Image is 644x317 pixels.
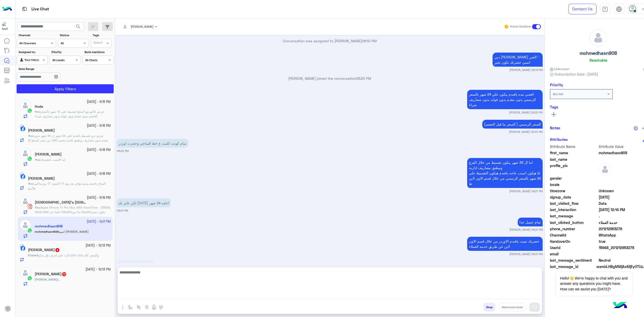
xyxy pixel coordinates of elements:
img: defaultAdmin.png [599,163,611,176]
span: You [35,206,40,209]
img: send voice note [151,304,157,310]
span: 4 [55,248,59,252]
span: search [75,24,81,30]
b: Not Set [553,92,563,96]
img: send attachment [120,304,126,310]
img: create order [145,305,149,309]
small: [PERSON_NAME] 06:20 PM [509,110,543,114]
label: Assigned to: [19,50,47,54]
small: [PERSON_NAME] 06:19 PM [509,68,543,72]
p: Conversation was assigned to [PERSON_NAME] [117,38,543,44]
span: ChannelId [550,232,598,238]
img: Logo [2,4,12,14]
span: Subscription Date : [DATE] [555,71,598,77]
span: email [550,251,598,257]
button: Drop [484,303,495,311]
span: ايه الانسب لحضرتك [41,158,65,162]
small: [DATE] - 6:15 PM [87,100,111,104]
span: last_visited_flow [550,201,598,206]
img: Facebook [20,126,25,131]
span: You [35,158,40,162]
span: locale [550,182,598,187]
img: picture [20,244,24,249]
h6: Notes [550,126,560,130]
small: [DATE] - 12:13 PM [86,243,111,248]
small: Human Handover [510,25,531,29]
span: .. [59,278,60,281]
span: You [35,110,40,113]
span: profile_pic [550,163,598,175]
b: : [28,253,38,257]
span: gender [550,176,598,181]
div: Select [93,40,103,46]
img: WhatsApp [27,156,32,161]
img: tab [616,6,622,12]
small: [DATE] - 6:18 PM [87,172,111,176]
small: 06:20 PM [117,149,129,153]
img: WhatsApp [27,108,32,113]
h5: Khaled Nady [28,248,60,252]
button: Trigger scenario [134,303,143,311]
small: [DATE] - 6:18 PM [87,148,111,152]
b: : [35,110,41,113]
h6: Reachable [589,58,607,62]
b: : [35,278,59,281]
span: Attribute Name [550,144,598,149]
span: [PERSON_NAME] [35,278,58,281]
img: Trigger scenario [137,305,141,309]
span: last_message_sentiment [550,258,598,263]
img: picture [20,172,24,177]
b: : [35,158,41,162]
h5: Huda [35,104,43,109]
img: tab [602,6,608,12]
small: [DATE] - 12:13 PM [86,267,111,272]
label: Note mentions [85,50,113,54]
label: Channel: [19,33,55,37]
span: عرض فاليو مع المنتج تقسيط علي 12 شهر بالسعر الخصم بدون مقدم بدون فوايد بدون مصاريف شراء [35,110,104,118]
h5: Shimaa Mohammed Selmy [28,128,55,133]
small: [DATE] - 6:16 PM [87,124,111,128]
span: first_name [550,150,598,155]
button: Apply Filters [17,84,114,93]
b: : [35,206,41,209]
label: Date Range [19,67,80,71]
h5: mohmedhasn908 [580,50,617,56]
img: defaultAdmin.png [20,195,31,207]
span: signup_date [550,194,598,200]
h6: Attributes [550,137,568,142]
p: Live Chat [31,6,49,13]
span: Unknown [550,66,570,71]
img: tab [21,6,28,12]
small: [PERSON_NAME] 06:21 PM [509,189,543,193]
span: You [28,134,33,138]
p: 4/10/2025, 6:21 PM [117,261,155,270]
p: [PERSON_NAME] joined the conversation [117,76,543,81]
img: picture [20,125,24,129]
span: Apple IPhone 17 Pro Max With FaceTime - 256GB, 12GB RAM بيكون سعر94,000 بدلا من106,500 علما بان س... [35,206,111,223]
span: Khaled [28,253,37,257]
span: You [28,182,33,185]
label: Tags [93,33,113,37]
span: last_message_id [550,264,595,269]
p: 4/10/2025, 6:21 PM [117,199,171,207]
p: 4/10/2025, 6:21 PM [518,218,543,226]
h6: Priority [550,83,563,87]
img: Instagram [27,204,32,209]
h5: Nadine [35,152,62,156]
span: 06:20 PM [356,76,371,81]
p: 4/10/2025, 6:21 PM [467,158,543,188]
img: select flow [128,305,132,309]
span: last_interaction [550,207,598,212]
span: last_message [550,213,598,219]
span: timezone [550,188,598,193]
img: defaultAdmin.png [20,100,31,111]
label: Priority [52,50,80,54]
img: WhatsApp [27,276,32,281]
img: 1403182699927242 [2,22,11,31]
span: عرض ترو تقسيط يافندم علي 24 شهر ل 50 شهر بدون مقدم بدون مصاريف ويطبق فايده بخصم 50% من سعر المنتج... [28,134,108,147]
h5: Dua'a دعاء [35,200,88,205]
p: 4/10/2025, 6:20 PM [467,90,543,109]
p: 4/10/2025, 6:21 PM [467,237,543,251]
span: Hello!👋 We're happy to chat with you and answer any questions you might have. How can we assist y... [556,272,632,296]
img: defaultAdmin.png [20,148,31,159]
